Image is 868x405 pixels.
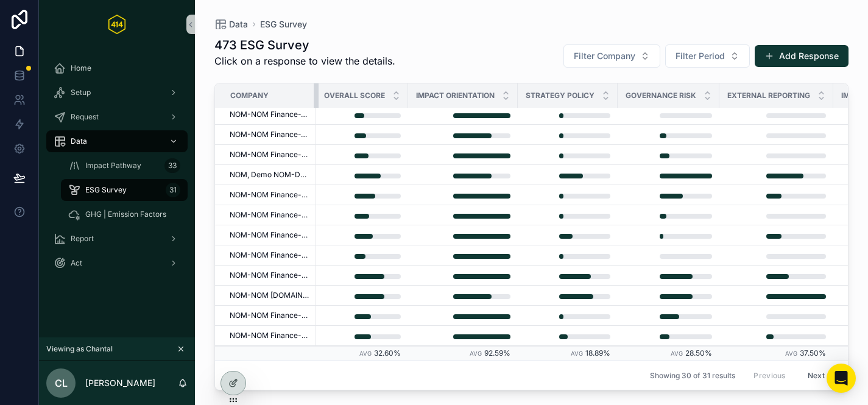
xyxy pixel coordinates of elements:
span: Data [71,136,87,146]
a: NOM-NOM Finance-Recell Group B.V. [230,331,309,340]
span: 37.50% [800,348,826,357]
span: Viewing as Chantal [46,344,113,354]
small: Avg [571,350,583,357]
a: ESG Survey [260,18,307,30]
a: NOM-NOM Finance-NEDMAG Holding B.V. [230,270,309,280]
span: Act [71,258,82,268]
a: GHG | Emission Factors [61,203,188,225]
div: 31 [166,183,180,197]
a: Impact Pathway33 [61,155,188,177]
div: Open Intercom Messenger [827,364,856,393]
a: Act [46,252,188,274]
span: Report [71,234,94,244]
span: Filter Period [676,50,725,62]
span: Showing 30 of 31 results [650,371,735,381]
button: Select Button [665,44,750,68]
a: NOM-NOM Finance-SusPhos Holding B.V. [230,210,309,220]
div: scrollable content [39,49,195,290]
span: Impact Pathway [85,161,141,171]
a: NOM-NOM Finance-NEDMAG Holding B.V. [230,190,309,200]
button: Next [799,366,833,385]
a: NOM-NOM Finance-Aquacolor Sensors B.V. [230,311,309,320]
span: 28.50% [685,348,712,357]
span: Filter Company [574,50,635,62]
a: NOM-NOM Finance-Bioprex Medical B.V. [230,250,309,260]
span: 18.89% [585,348,610,357]
div: 33 [164,158,180,173]
a: ESG Survey31 [61,179,188,201]
span: Data [229,18,248,30]
small: Avg [785,350,797,357]
img: App logo [108,15,125,34]
a: NOM-NOM Finance-SHINE Europe B.V. [230,230,309,240]
span: Overall Score [324,91,385,100]
a: NOM-NOM Finance-Termanox B.V. [230,110,309,119]
a: Data [46,130,188,152]
small: Avg [671,350,683,357]
small: Avg [359,350,372,357]
span: Impact Orientation [416,91,495,100]
span: 92.59% [484,348,510,357]
span: Company [230,91,269,100]
span: Home [71,63,91,73]
a: NOM, Demo NOM-Demo-[PERSON_NAME] [230,170,309,180]
span: Governance Risk [626,91,696,100]
span: Request [71,112,99,122]
span: 32.60% [374,348,401,357]
a: NOM-NOM Finance-Paques Biomaterials Holding B.V. [230,150,309,160]
a: Home [46,57,188,79]
span: Strategy Policy [526,91,595,100]
a: Report [46,228,188,250]
a: NOM-NOM [DOMAIN_NAME] B.V. [230,291,309,300]
a: Data [214,18,248,30]
span: External Reporting [727,91,810,100]
span: GHG | Emission Factors [85,210,166,219]
span: ESG Survey [85,185,127,195]
button: Select Button [563,44,660,68]
button: Add Response [755,45,849,67]
a: Request [46,106,188,128]
h1: 473 ESG Survey [214,37,395,54]
p: Click on a response to view the details. [214,54,395,68]
span: CL [55,376,68,390]
a: Setup [46,82,188,104]
small: Avg [470,350,482,357]
a: NOM-NOM Finance-Well Engineering Partners (WEP) B.V. [230,130,309,139]
p: [PERSON_NAME] [85,377,155,389]
span: Setup [71,88,91,97]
